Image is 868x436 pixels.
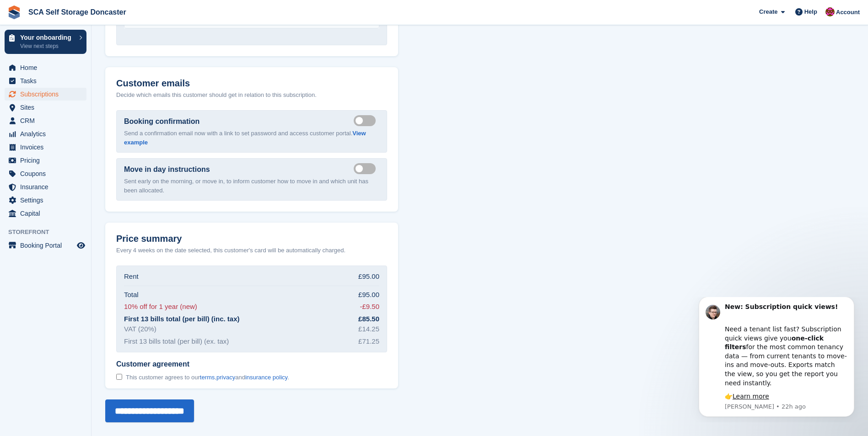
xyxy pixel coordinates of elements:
div: First 13 bills total (per bill) (inc. tax) [124,314,240,324]
a: menu [5,239,86,252]
span: Analytics [20,128,75,140]
span: Help [804,7,817,16]
h2: Customer emails [116,78,387,89]
div: £95.00 [358,290,379,300]
p: Your onboarding [20,34,75,41]
p: Sent early on the morning, or move in, to inform customer how to move in and which unit has been ... [124,177,379,195]
p: Decide which emails this customer should get in relation to this subscription. [116,90,387,100]
img: stora-icon-8386f47178a22dfd0bd8f6a31ec36ba5ce8667c1dd55bd0f319d3a0aa187defe.svg [7,5,21,19]
div: £14.25 [358,324,379,335]
span: Sites [20,101,75,114]
span: Capital [20,207,75,220]
div: VAT (20%) [124,324,156,335]
span: Customer agreement [116,360,289,369]
span: Pricing [20,154,75,167]
a: menu [5,154,86,167]
a: View example [124,130,366,146]
div: -£9.50 [360,302,379,312]
div: Rent [124,271,139,282]
span: Invoices [20,141,75,154]
a: menu [5,101,86,114]
a: menu [5,181,86,193]
p: Message from Steven, sent 22h ago [40,106,162,114]
a: privacy [216,374,235,381]
div: Total [124,290,139,300]
div: 👉 [40,95,162,104]
div: £85.50 [358,314,379,324]
a: menu [5,141,86,154]
div: £71.25 [358,336,379,347]
a: SCA Self Storage Doncaster [25,5,130,20]
span: Home [20,61,75,74]
a: Preview store [75,240,86,251]
span: Insurance [20,181,75,193]
p: View next steps [20,42,75,50]
a: menu [5,61,86,74]
label: Send booking confirmation email [354,120,379,121]
span: CRM [20,114,75,127]
span: This customer agrees to our , and . [126,374,289,381]
img: Sarah Race [825,7,835,16]
label: Booking confirmation [124,116,199,127]
h2: Price summary [116,234,387,244]
a: menu [5,114,86,127]
iframe: Intercom notifications message [685,297,868,422]
span: Subscriptions [20,88,75,101]
a: terms [200,374,215,381]
a: menu [5,167,86,180]
div: First 13 bills total (per bill) (ex. tax) [124,336,229,347]
label: Send move in day email [354,168,379,169]
p: Every 4 weeks on the date selected, this customer's card will be automatically charged. [116,246,345,255]
span: Settings [20,194,75,207]
a: menu [5,74,86,87]
div: 10% off for 1 year (new) [124,302,197,312]
div: Message content [40,5,162,104]
img: Profile image for Steven [21,8,35,22]
input: Customer agreement This customer agrees to ourterms,privacyandinsurance policy. [116,374,122,380]
a: Learn more [48,96,84,103]
span: Booking Portal [20,239,75,252]
a: menu [5,88,86,101]
a: Your onboarding View next steps [5,30,86,54]
span: Create [759,7,777,16]
span: Storefront [8,228,91,237]
b: New: Subscription quick views! [40,6,153,13]
div: Need a tenant list fast? Subscription quick views give you for the most common tenancy data — fro... [40,19,162,90]
span: Coupons [20,167,75,180]
a: menu [5,194,86,207]
a: menu [5,207,86,220]
span: Tasks [20,74,75,87]
a: insurance policy [245,374,287,381]
div: £95.00 [358,271,379,282]
label: Move in day instructions [124,164,210,175]
span: Account [836,8,860,17]
p: Send a confirmation email now with a link to set password and access customer portal. [124,129,379,147]
a: menu [5,128,86,140]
